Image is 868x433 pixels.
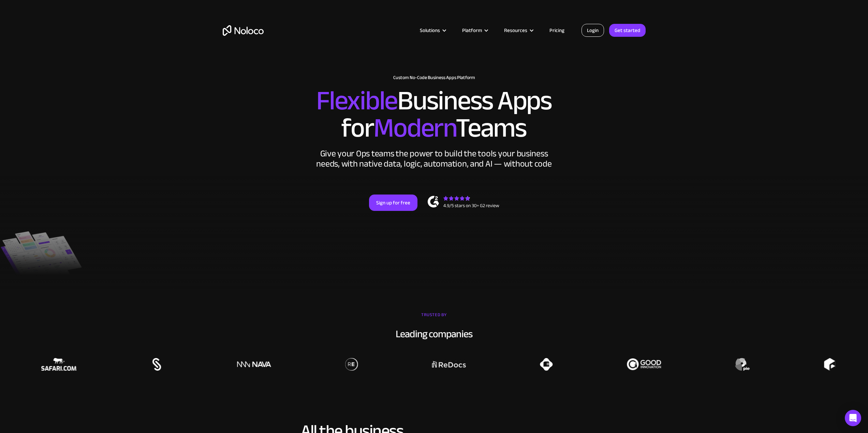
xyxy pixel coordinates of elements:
[369,195,417,211] a: Sign up for free
[454,26,496,35] div: Platform
[420,26,440,35] div: Solutions
[582,24,604,37] a: Login
[223,25,264,36] a: home
[609,24,646,37] a: Get started
[541,26,573,35] a: Pricing
[315,149,554,169] div: Give your Ops teams the power to build the tools your business needs, with native data, logic, au...
[496,26,541,35] div: Resources
[223,87,646,142] h2: Business Apps for Teams
[504,26,527,35] div: Resources
[845,410,861,426] div: Open Intercom Messenger
[316,75,397,126] span: Flexible
[373,103,456,153] span: Modern
[223,75,646,80] h1: Custom No-Code Business Apps Platform
[411,26,454,35] div: Solutions
[462,26,482,35] div: Platform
